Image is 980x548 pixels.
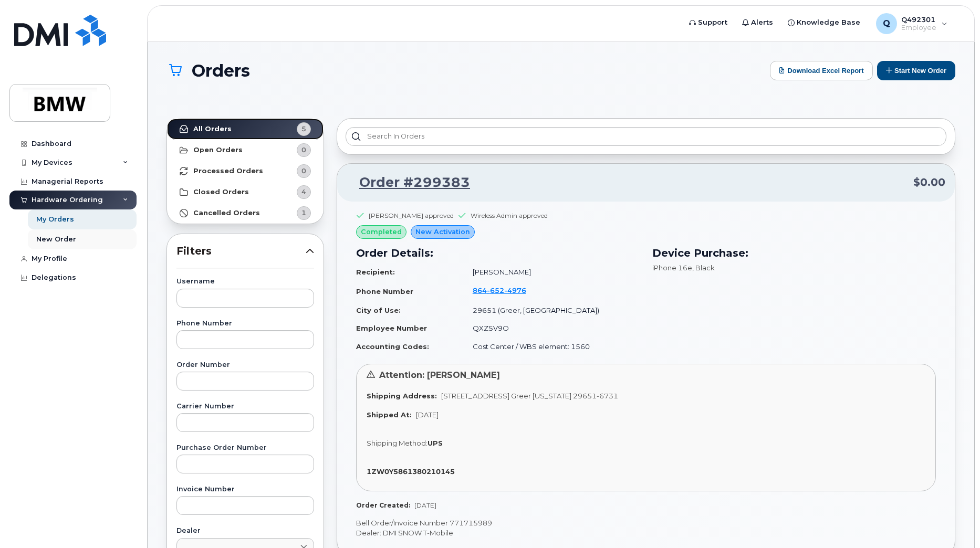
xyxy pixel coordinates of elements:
[463,301,640,320] td: 29651 (Greer, [GEOGRAPHIC_DATA])
[347,173,470,192] a: Order #299383
[176,320,314,327] label: Phone Number
[301,208,306,218] span: 1
[361,227,402,237] span: completed
[652,245,936,261] h3: Device Purchase:
[652,264,692,272] span: iPhone 16e
[301,145,306,155] span: 0
[167,140,324,161] a: Open Orders0
[346,127,946,146] input: Search in orders
[356,528,936,538] p: Dealer: DMI SNOW T-Mobile
[356,287,413,296] strong: Phone Number
[176,362,314,368] label: Order Number
[367,467,455,476] strong: 1ZW0Y5861380210145
[356,306,401,314] strong: City of Use:
[913,175,945,190] span: $0.00
[379,370,500,380] span: Attention: [PERSON_NAME]
[167,203,324,224] a: Cancelled Orders1
[193,209,260,217] strong: Cancelled Orders
[193,167,263,175] strong: Processed Orders
[463,338,640,356] td: Cost Center / WBS element: 1560
[356,501,410,509] strong: Order Created:
[416,410,439,419] span: [DATE]
[877,61,955,80] button: Start New Order
[301,187,306,197] span: 4
[367,467,459,476] a: 1ZW0Y5861380210145
[193,188,249,196] strong: Closed Orders
[428,439,443,447] strong: UPS
[176,528,314,534] label: Dealer
[441,392,618,400] span: [STREET_ADDRESS] Greer [US_STATE] 29651-6731
[487,286,504,294] span: 652
[504,286,526,294] span: 4976
[473,286,539,294] a: 8646524976
[934,502,972,540] iframe: Messenger Launcher
[473,286,526,294] span: 864
[176,486,314,493] label: Invoice Number
[463,263,640,281] td: [PERSON_NAME]
[356,245,640,261] h3: Order Details:
[167,119,324,140] a: All Orders5
[176,403,314,410] label: Carrier Number
[414,501,436,509] span: [DATE]
[356,324,427,332] strong: Employee Number
[367,392,437,400] strong: Shipping Address:
[367,410,412,419] strong: Shipped At:
[369,211,454,220] div: [PERSON_NAME] approved
[356,518,936,528] p: Bell Order/Invoice Number 771715989
[692,264,715,272] span: , Black
[463,319,640,338] td: QXZ5V9O
[356,268,395,276] strong: Recipient:
[415,227,470,237] span: New Activation
[301,166,306,176] span: 0
[167,161,324,182] a: Processed Orders0
[176,278,314,285] label: Username
[301,124,306,134] span: 5
[770,61,873,80] button: Download Excel Report
[193,125,232,133] strong: All Orders
[356,342,429,351] strong: Accounting Codes:
[176,445,314,451] label: Purchase Order Number
[167,182,324,203] a: Closed Orders4
[192,61,250,80] span: Orders
[367,439,428,447] span: Shipping Method:
[193,146,243,154] strong: Open Orders
[176,244,306,259] span: Filters
[471,211,548,220] div: Wireless Admin approved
